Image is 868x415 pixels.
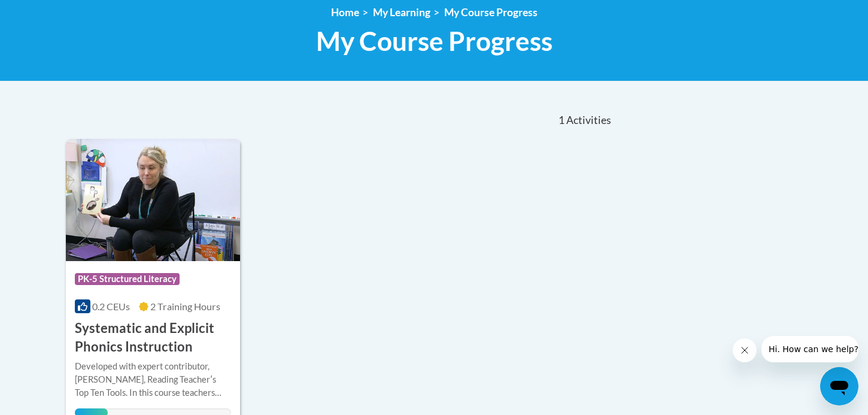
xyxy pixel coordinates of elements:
[559,114,564,127] span: 1
[75,273,180,285] span: PK-5 Structured Literacy
[820,367,858,405] iframe: Button to launch messaging window
[566,114,611,127] span: Activities
[150,301,220,312] span: 2 Training Hours
[761,336,858,362] iframe: Message from company
[66,139,240,261] img: Course Logo
[316,25,553,57] span: My Course Progress
[444,6,538,19] a: My Course Progress
[92,301,130,312] span: 0.2 CEUs
[331,6,359,19] a: Home
[733,338,757,362] iframe: Close message
[75,319,231,356] h3: Systematic and Explicit Phonics Instruction
[373,6,430,19] a: My Learning
[75,360,231,399] div: Developed with expert contributor, [PERSON_NAME], Reading Teacherʹs Top Ten Tools. In this course...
